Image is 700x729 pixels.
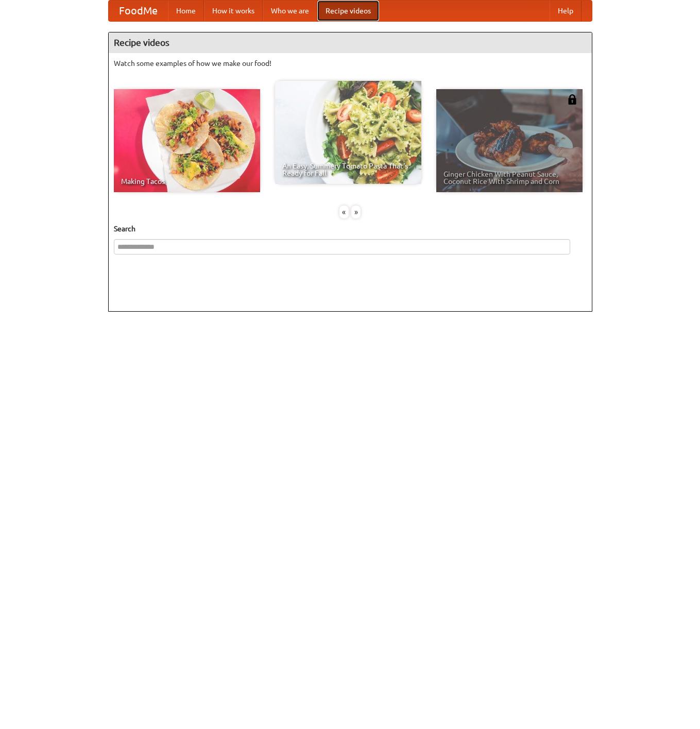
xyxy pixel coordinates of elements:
a: An Easy, Summery Tomato Pasta That's Ready for Fall [275,81,421,184]
a: FoodMe [109,1,168,21]
a: Recipe videos [317,1,379,21]
img: 483408.png [567,94,577,105]
span: Making Tacos [121,178,253,185]
a: Help [550,1,582,21]
h5: Search [114,224,587,234]
a: Who we are [263,1,317,21]
span: An Easy, Summery Tomato Pasta That's Ready for Fall [282,162,414,177]
a: How it works [204,1,263,21]
div: » [351,206,361,218]
a: Home [168,1,204,21]
a: Making Tacos [114,89,260,192]
p: Watch some examples of how we make our food! [114,58,587,69]
div: « [339,206,349,218]
h4: Recipe videos [109,32,592,53]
